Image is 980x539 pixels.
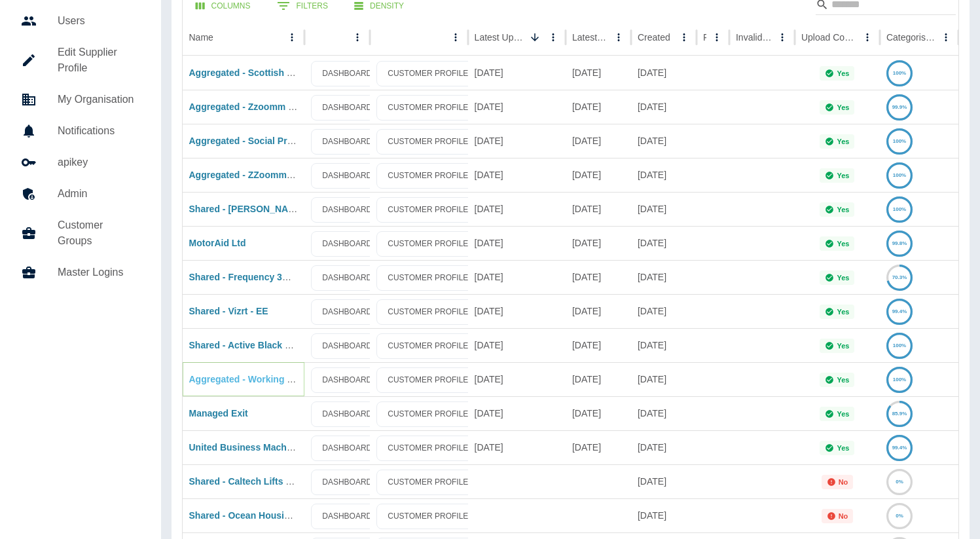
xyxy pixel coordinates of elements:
a: Shared - Frequency 3G Telecom Ltd - EE [189,272,366,282]
a: CUSTOMER PROFILE [376,231,479,257]
text: 99.4% [892,445,907,451]
div: 13 Jul 2025 [566,396,631,430]
div: 06 Aug 2025 [631,56,697,90]
p: Yes [837,410,849,418]
div: 12 Aug 2025 [468,56,566,90]
a: 99.4% [886,306,913,316]
a: Customer Groups [10,210,151,257]
button: Latest Usage column menu [609,28,628,46]
text: 100% [893,172,906,178]
text: 99.9% [892,104,907,110]
div: Upload Complete [801,32,857,43]
a: DASHBOARD [311,95,383,121]
a: 100% [886,170,913,180]
a: 100% [886,136,913,146]
p: Yes [837,308,849,316]
div: 06 Aug 2025 [468,328,566,362]
div: Name [189,32,213,43]
text: 100% [893,206,906,212]
div: 27 Jul 2025 [566,294,631,328]
div: 05 Aug 2025 [631,430,697,464]
div: 06 Aug 2025 [631,192,697,226]
a: Aggregated - Social Print and Copy CIC - EE [189,136,382,146]
h5: Customer Groups [58,217,140,249]
a: CUSTOMER PROFILE [376,163,479,189]
a: DASHBOARD [311,265,383,291]
div: 06 Aug 2025 [468,294,566,328]
h5: Master Logins [58,265,140,280]
a: United Business Machines Plc [189,442,321,453]
a: CUSTOMER PROFILE [376,61,479,86]
div: 06 Aug 2025 [631,498,697,532]
text: 0% [896,479,903,485]
button: Categorised column menu [937,28,955,46]
div: 12 Aug 2025 [468,90,566,124]
a: DASHBOARD [311,61,383,86]
text: 100% [893,138,906,144]
text: 99.4% [892,308,907,314]
div: 14 Jul 2025 [566,362,631,396]
a: Users [10,5,151,37]
a: Admin [10,178,151,210]
a: 70.3% [886,272,913,282]
div: 06 Aug 2025 [631,362,697,396]
p: Yes [837,172,849,179]
a: Shared - Active Black Country - EE [189,340,340,350]
a: Notifications [10,115,151,147]
a: CUSTOMER PROFILE [376,197,479,223]
a: CUSTOMER PROFILE [376,504,479,529]
a: DASHBOARD [311,367,383,393]
div: Latest Upload Date [475,32,524,43]
button: column menu [446,28,465,46]
a: 99.4% [886,442,913,453]
a: CUSTOMER PROFILE [376,299,479,325]
a: DASHBOARD [311,129,383,155]
div: 06 Aug 2025 [631,90,697,124]
div: Ref [703,32,706,43]
div: Created [638,32,670,43]
div: 06 Aug 2025 [631,464,697,498]
div: 06 Aug 2025 [631,260,697,294]
div: 29 Jul 2025 [566,124,631,158]
button: Latest Upload Date column menu [544,28,562,46]
div: 06 Aug 2025 [468,260,566,294]
text: 0% [896,513,903,519]
div: 05 Aug 2025 [631,396,697,430]
div: 08 Jul 2025 [566,430,631,464]
a: DASHBOARD [311,231,383,257]
a: Edit Supplier Profile [10,37,151,84]
a: DASHBOARD [311,401,383,427]
text: 99.8% [892,240,907,246]
a: Aggregated - Zzoomm PLC - EE [189,102,327,112]
a: 99.9% [886,102,913,112]
button: Invalid Creds column menu [773,28,791,46]
a: Shared - [PERSON_NAME] Winnicott Ltd - EE [189,204,387,214]
a: 100% [886,204,913,214]
div: 05 Aug 2025 [468,396,566,430]
div: 12 Aug 2025 [468,158,566,192]
text: 100% [893,70,906,76]
a: 0% [886,476,913,487]
h5: My Organisation [58,92,140,107]
p: Yes [837,342,849,350]
a: CUSTOMER PROFILE [376,401,479,427]
a: DASHBOARD [311,436,383,461]
a: MotorAid Ltd [189,238,246,248]
text: 85.9% [892,411,907,417]
a: CUSTOMER PROFILE [376,95,479,121]
div: Categorised [886,32,935,43]
h5: Users [58,13,140,29]
div: 17 Jul 2025 [566,56,631,90]
text: 100% [893,377,906,382]
a: 99.8% [886,238,913,248]
p: No [839,478,848,486]
a: 85.9% [886,408,913,418]
a: CUSTOMER PROFILE [376,333,479,359]
div: 06 Aug 2025 [631,294,697,328]
a: DASHBOARD [311,163,383,189]
p: Yes [837,274,849,282]
div: 07 Aug 2025 [566,192,631,226]
button: Name column menu [283,28,301,46]
button: Ref column menu [708,28,726,46]
p: Yes [837,444,849,452]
